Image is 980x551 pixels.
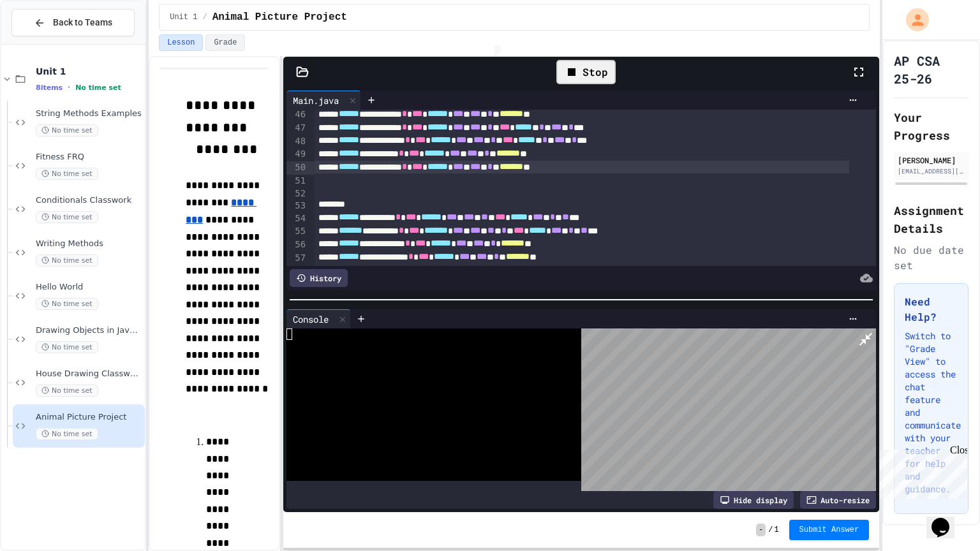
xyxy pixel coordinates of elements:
[36,66,142,77] span: Unit 1
[212,10,347,25] span: Animal Picture Project
[36,298,98,310] span: No time set
[905,294,958,325] h3: Need Help?
[286,309,351,328] div: Console
[53,16,112,29] span: Back to Teams
[894,242,969,273] div: No due date set
[926,500,967,538] iframe: chat widget
[36,282,142,293] span: Hello World
[36,369,142,379] span: House Drawing Classwork
[898,154,965,166] div: [PERSON_NAME]
[799,525,859,535] span: Submit Answer
[286,187,308,200] div: 52
[894,108,969,144] h2: Your Progress
[874,444,967,499] iframe: chat widget
[286,122,308,135] div: 47
[894,52,969,87] h1: AP CSA 25-26
[36,239,142,249] span: Writing Methods
[286,200,308,212] div: 53
[286,265,308,279] div: 58
[5,5,88,81] div: Chat with us now!Close
[36,385,98,397] span: No time set
[286,161,308,175] div: 50
[205,34,245,51] button: Grade
[170,12,197,22] span: Unit 1
[556,60,616,84] div: Stop
[36,211,98,223] span: No time set
[713,491,794,509] div: Hide display
[756,524,766,536] span: -
[286,94,345,107] div: Main.java
[800,491,876,509] div: Auto-resize
[36,108,142,119] span: String Methods Examples
[36,341,98,353] span: No time set
[286,252,308,265] div: 57
[36,412,142,423] span: Animal Picture Project
[36,254,98,267] span: No time set
[789,520,870,540] button: Submit Answer
[286,312,335,326] div: Console
[893,5,932,34] div: My Account
[768,525,773,535] span: /
[68,82,70,92] span: •
[36,152,142,163] span: Fitness FRQ
[36,124,98,136] span: No time set
[290,269,348,287] div: History
[286,239,308,252] div: 56
[202,12,207,22] span: /
[905,330,958,496] p: Switch to "Grade View" to access the chat feature and communicate with your teacher for help and ...
[36,84,63,92] span: 8 items
[774,525,778,535] span: 1
[36,428,98,440] span: No time set
[159,34,203,51] button: Lesson
[36,195,142,206] span: Conditionals Classwork
[75,84,121,92] span: No time set
[11,9,135,36] button: Back to Teams
[286,225,308,239] div: 55
[286,108,308,122] div: 46
[286,212,308,226] div: 54
[894,202,969,237] h2: Assignment Details
[898,166,965,176] div: [EMAIL_ADDRESS][DOMAIN_NAME]
[286,175,308,187] div: 51
[286,135,308,149] div: 48
[286,91,361,110] div: Main.java
[36,168,98,180] span: No time set
[286,148,308,161] div: 49
[36,325,142,336] span: Drawing Objects in Java - HW Playposit Code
